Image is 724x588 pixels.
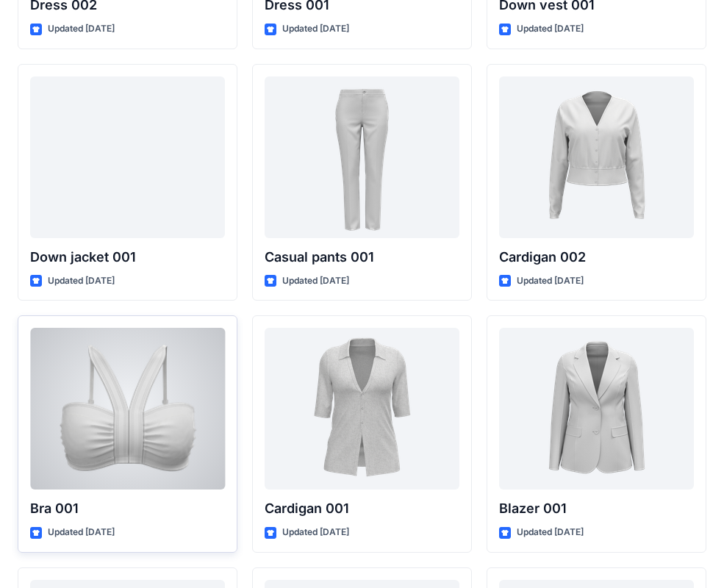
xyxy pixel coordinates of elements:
[265,328,459,490] a: Cardigan 001
[282,525,349,540] p: Updated [DATE]
[517,525,584,540] p: Updated [DATE]
[48,273,115,289] p: Updated [DATE]
[30,328,225,490] a: Bra 001
[265,498,459,519] p: Cardigan 001
[499,328,694,490] a: Blazer 001
[282,273,349,289] p: Updated [DATE]
[282,21,349,37] p: Updated [DATE]
[30,247,225,268] p: Down jacket 001
[499,247,694,268] p: Cardigan 002
[30,498,225,519] p: Bra 001
[48,21,115,37] p: Updated [DATE]
[265,247,459,268] p: Casual pants 001
[517,21,584,37] p: Updated [DATE]
[499,498,694,519] p: Blazer 001
[48,525,115,540] p: Updated [DATE]
[265,76,459,238] a: Casual pants 001
[517,273,584,289] p: Updated [DATE]
[499,76,694,238] a: Cardigan 002
[30,76,225,238] a: Down jacket 001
